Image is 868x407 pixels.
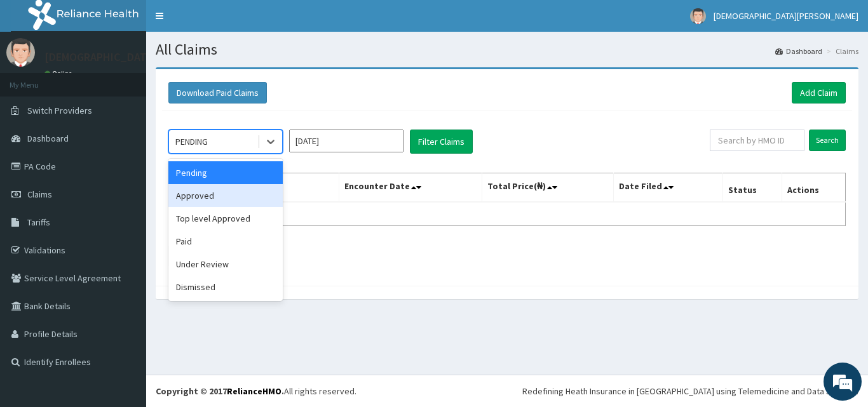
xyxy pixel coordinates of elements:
span: [DEMOGRAPHIC_DATA][PERSON_NAME] [714,10,858,22]
a: RelianceHMO [227,385,281,397]
div: Pending [168,161,283,184]
input: Search [809,130,846,151]
th: Encounter Date [339,173,482,203]
div: Dismissed [168,276,283,298]
p: [DEMOGRAPHIC_DATA][PERSON_NAME] [44,51,240,63]
a: Dashboard [775,46,822,57]
div: PENDING [175,135,208,148]
div: Top level Approved [168,207,283,230]
span: Dashboard [27,133,69,144]
th: Status [723,173,782,203]
button: Download Paid Claims [168,82,267,103]
footer: All rights reserved. [146,375,868,407]
span: Switch Providers [27,105,92,116]
th: Date Filed [614,173,723,203]
a: Add Claim [792,82,846,103]
textarea: Type your message and hit 'Enter' [6,272,242,316]
div: Minimize live chat window [208,6,239,37]
h1: All Claims [156,41,858,58]
input: Search by HMO ID [710,130,804,151]
img: User Image [690,8,706,24]
th: Actions [782,173,845,203]
div: Chat with us now [66,71,214,88]
a: Online [44,69,75,78]
div: Approved [168,184,283,207]
span: Tariffs [27,217,50,228]
div: Paid [168,230,283,253]
div: Under Review [168,253,283,276]
input: Select Month and Year [289,130,403,152]
button: Filter Claims [410,130,473,154]
span: Claims [27,189,52,200]
img: d_794563401_company_1708531726252_794563401 [24,63,51,95]
th: Total Price(₦) [482,173,614,203]
strong: Copyright © 2017 . [156,385,284,397]
li: Claims [824,46,858,57]
span: We're online! [74,123,175,251]
img: User Image [6,38,35,67]
div: Redefining Heath Insurance in [GEOGRAPHIC_DATA] using Telemedicine and Data Science! [522,385,858,397]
